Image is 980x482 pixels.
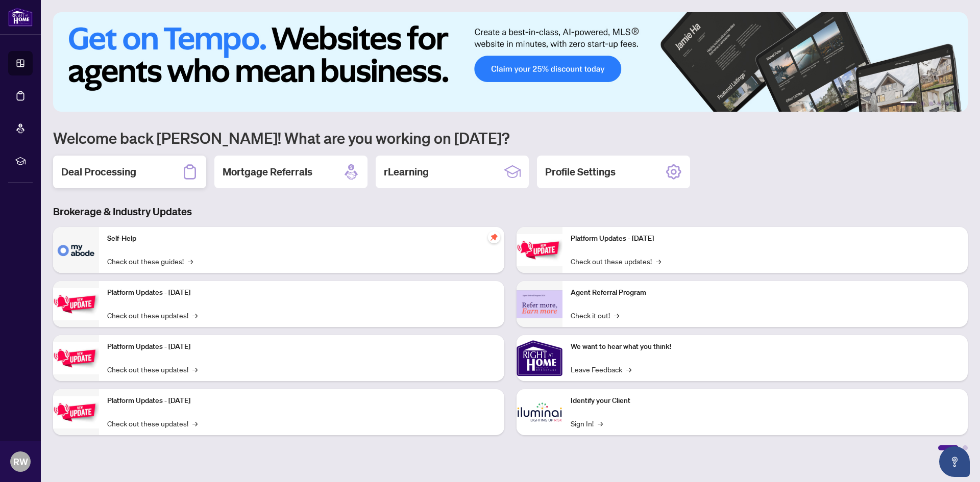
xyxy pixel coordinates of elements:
[517,335,562,381] img: We want to hear what you think!
[929,102,933,106] button: 3
[107,256,193,267] a: Check out these guides!→
[192,364,198,375] span: →
[517,290,562,318] img: Agent Referral Program
[107,287,496,298] p: Platform Updates - [DATE]
[53,205,968,219] h3: Brokerage & Industry Updates
[53,227,99,273] img: Self-Help
[107,341,496,352] p: Platform Updates - [DATE]
[53,128,968,147] h1: Welcome back [PERSON_NAME]! What are you working on [DATE]?
[107,418,198,429] a: Check out these updates!→
[945,102,949,106] button: 5
[571,310,619,321] a: Check it out!→
[517,389,562,435] img: Identify your Client
[107,395,496,407] p: Platform Updates - [DATE]
[223,165,312,179] h2: Mortgage Referrals
[571,233,960,244] p: Platform Updates - [DATE]
[571,256,661,267] a: Check out these updates!→
[8,8,33,27] img: logo
[571,341,960,352] p: We want to hear what you think!
[107,233,496,244] p: Self-Help
[571,418,603,429] a: Sign In!→
[53,396,99,428] img: Platform Updates - July 8, 2025
[937,102,941,106] button: 4
[626,364,631,375] span: →
[614,310,619,321] span: →
[53,12,968,112] img: Slide 0
[13,454,28,469] span: RW
[488,231,500,243] span: pushpin
[192,418,198,429] span: →
[384,165,429,179] h2: rLearning
[939,446,970,477] button: Open asap
[953,102,958,106] button: 6
[900,102,917,106] button: 1
[571,364,631,375] a: Leave Feedback→
[53,342,99,374] img: Platform Updates - July 21, 2025
[61,165,136,179] h2: Deal Processing
[598,418,603,429] span: →
[545,165,616,179] h2: Profile Settings
[107,364,198,375] a: Check out these updates!→
[107,310,198,321] a: Check out these updates!→
[921,102,925,106] button: 2
[53,288,99,320] img: Platform Updates - September 16, 2025
[656,256,661,267] span: →
[517,234,562,266] img: Platform Updates - June 23, 2025
[571,287,960,298] p: Agent Referral Program
[571,395,960,407] p: Identify your Client
[192,310,198,321] span: →
[188,256,193,267] span: →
